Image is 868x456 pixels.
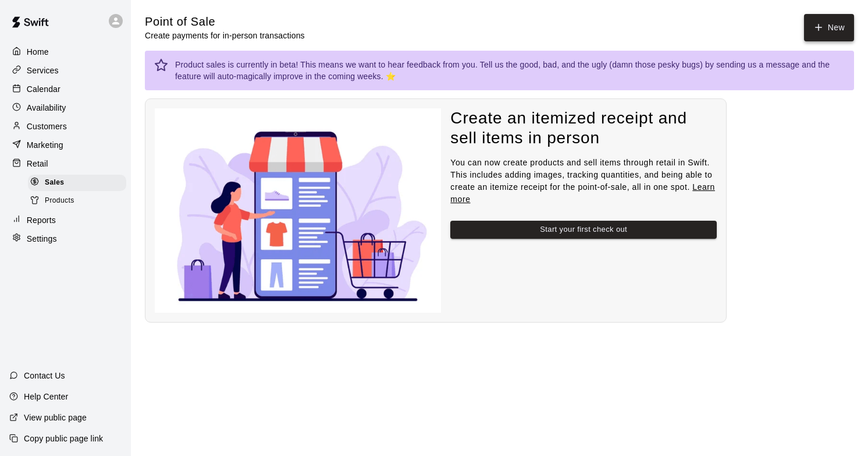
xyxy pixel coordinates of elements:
p: Reports [27,214,56,226]
a: Calendar [9,80,122,98]
a: Settings [9,230,122,248]
a: Services [9,62,122,79]
h4: Create an itemized receipt and sell items in person [450,108,717,149]
div: Sales [28,175,126,191]
button: New [804,14,854,41]
p: Contact Us [24,370,65,381]
a: Availability [9,99,122,116]
a: Marketing [9,136,122,154]
a: Sales [28,174,131,192]
p: Settings [27,233,57,245]
div: Products [28,193,126,209]
a: sending us a message [716,60,799,69]
p: View public page [24,412,87,423]
p: Marketing [27,139,63,151]
span: Sales [45,177,64,189]
button: Start your first check out [450,221,717,239]
div: Product sales is currently in beta! This means we want to hear feedback from you. Tell us the goo... [175,54,845,87]
span: You can now create products and sell items through retail in Swift. This includes adding images, ... [450,158,715,204]
a: Retail [9,155,122,172]
p: Services [27,65,59,76]
p: Customers [27,121,67,132]
a: Reports [9,211,122,229]
a: Learn more [450,182,715,204]
p: Calendar [27,83,61,95]
p: Home [27,46,49,58]
p: Help Center [24,391,68,402]
img: Nothing to see here [155,108,441,313]
p: Availability [27,102,66,114]
p: Retail [27,158,48,169]
a: Products [28,192,131,210]
p: Create payments for in-person transactions [145,30,305,41]
p: Copy public page link [24,433,103,444]
h5: Point of Sale [145,14,305,30]
span: Products [45,195,74,207]
a: Customers [9,118,122,135]
a: Home [9,43,122,61]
